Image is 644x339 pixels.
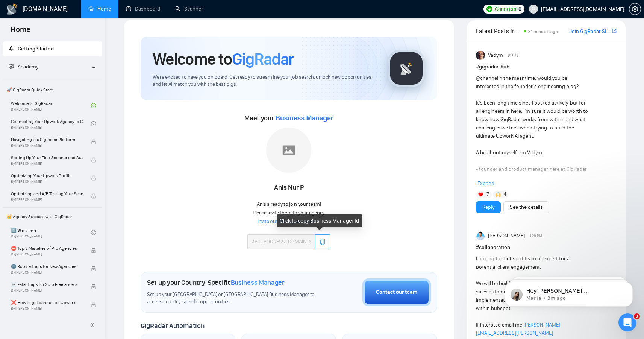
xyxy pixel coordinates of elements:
[629,6,641,12] span: setting
[488,51,503,59] span: Vadym
[612,28,617,34] span: export
[3,209,102,224] span: 👑 Agency Success with GigRadar
[91,121,96,126] span: check-circle
[11,136,83,143] span: Navigating the GigRadar Platform
[9,46,14,51] span: rocket
[247,181,330,194] div: Anis Nur P
[11,306,83,311] span: By [PERSON_NAME]
[257,201,321,207] span: Anis is ready to join your team!
[376,288,417,296] div: Contact our team
[478,192,483,197] img: ❤️
[253,210,325,216] span: Please invite them to your agency.
[91,302,96,307] span: lock
[9,64,14,69] span: fund-projection-screen
[89,321,97,329] span: double-left
[11,154,83,161] span: Setting Up Your First Scanner and Auto-Bidder
[629,6,641,12] a: setting
[88,6,111,12] a: homeHome
[231,278,285,287] span: Business Manager
[11,270,83,275] span: By [PERSON_NAME]
[486,191,489,198] span: 7
[11,288,83,293] span: By [PERSON_NAME]
[11,190,83,198] span: Optimizing and A/B Testing Your Scanner for Better Results
[141,322,204,330] span: GigRadar Automation
[320,239,326,245] span: copy
[5,24,36,40] span: Home
[618,313,636,331] iframe: Intercom live chat
[147,291,317,306] span: Set up your [GEOGRAPHIC_DATA] or [GEOGRAPHIC_DATA] Business Manager to access country-specific op...
[486,6,492,12] img: upwork-logo.png
[482,203,494,211] a: Reply
[518,5,521,13] span: 0
[530,233,542,239] span: 1:28 PM
[494,266,644,319] iframe: Intercom notifications message
[531,6,536,12] span: user
[477,180,494,187] span: Expand
[91,193,96,199] span: lock
[476,63,617,71] h1: # gigradar-hub
[33,29,130,36] p: Message from Mariia, sent 3m ago
[634,313,640,319] span: 3
[476,51,485,60] img: Vadym
[510,203,543,211] a: See the details
[91,248,96,253] span: lock
[91,175,96,181] span: lock
[495,5,517,13] span: Connects:
[258,218,320,225] a: Invite our BM to your team →
[244,114,333,122] span: Meet your
[476,74,588,298] div: in the meantime, would you be interested in the founder’s engineering blog? It’s been long time s...
[315,234,330,249] button: copy
[388,50,425,87] img: gigradar-logo.png
[570,27,611,36] a: Join GigRadar Slack Community
[11,97,91,114] a: Welcome to GigRadarBy[PERSON_NAME]
[508,52,518,59] span: [DATE]
[11,245,83,252] span: ⛔ Top 3 Mistakes of Pro Agencies
[11,299,83,306] span: ❌ How to get banned on Upwork
[91,230,96,235] span: check-circle
[33,22,130,178] span: Hey [PERSON_NAME][EMAIL_ADDRESS][DOMAIN_NAME], Do you want to learn how to integrate GigRadar wit...
[91,139,96,144] span: lock
[362,278,431,306] button: Contact our team
[153,74,376,88] span: We're excited to have you on board. Get ready to streamline your job search, unlock new opportuni...
[11,281,83,288] span: ☠️ Fatal Traps for Solo Freelancers
[232,49,294,69] span: GigRadar
[91,157,96,163] span: lock
[476,26,522,36] span: Latest Posts from the GigRadar Community
[18,46,54,52] span: Getting Started
[126,6,160,12] a: dashboardDashboard
[11,252,83,257] span: By [PERSON_NAME]
[175,6,203,12] a: searchScanner
[277,214,362,227] div: Click to copy Business Manager Id
[488,232,525,240] span: [PERSON_NAME]
[91,266,96,271] span: lock
[476,201,501,213] button: Reply
[11,263,83,270] span: 🌚 Rookie Traps for New Agencies
[3,41,102,56] li: Getting Started
[11,198,83,202] span: By [PERSON_NAME]
[3,82,102,97] span: 🚀 GigRadar Quick Start
[476,75,498,81] span: @channel
[18,64,38,70] span: Academy
[9,64,38,70] span: Academy
[266,128,311,173] img: placeholder.png
[496,192,501,197] img: 🙌
[91,103,96,108] span: check-circle
[629,3,641,15] button: setting
[476,243,617,252] h1: # collaboration
[503,201,549,213] button: See the details
[11,179,83,184] span: By [PERSON_NAME]
[11,161,83,166] span: By [PERSON_NAME]
[11,172,83,179] span: Optimizing Your Upwork Profile
[147,278,285,287] h1: Set up your Country-Specific
[275,114,333,122] span: Business Manager
[476,231,485,240] img: Bohdan Pyrih
[91,284,96,289] span: lock
[528,29,558,34] span: 31 minutes ago
[11,143,83,148] span: By [PERSON_NAME]
[612,27,617,35] a: export
[11,116,91,132] a: Connecting Your Upwork Agency to GigRadarBy[PERSON_NAME]
[6,3,18,15] img: logo
[153,49,294,69] h1: Welcome to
